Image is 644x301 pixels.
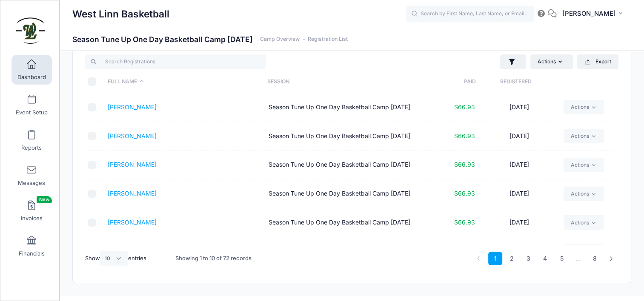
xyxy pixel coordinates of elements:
[85,54,266,69] input: Search Registrations
[11,196,52,226] a: InvoicesNew
[100,251,128,266] select: Showentries
[260,36,300,43] a: Camp Overview
[521,252,535,266] a: 3
[555,252,569,266] a: 5
[564,158,604,172] a: Actions
[454,161,475,168] span: $66.93
[454,103,475,111] span: $66.93
[564,244,604,258] a: Actions
[108,219,157,226] a: [PERSON_NAME]
[488,252,502,266] a: 1
[175,249,252,268] div: Showing 1 to 10 of 72 records
[577,54,618,69] button: Export
[108,190,157,197] a: [PERSON_NAME]
[479,208,559,237] td: [DATE]
[263,71,423,93] th: Session: activate to sort column ascending
[16,109,48,116] span: Event Setup
[538,252,552,266] a: 4
[17,74,46,81] span: Dashboard
[264,150,425,179] td: Season Tune Up One Day Basketball Camp [DATE]
[564,100,604,114] a: Actions
[21,215,43,222] span: Invoices
[11,231,52,261] a: Financials
[454,219,475,226] span: $66.93
[18,179,45,187] span: Messages
[406,6,534,23] input: Search by First Name, Last Name, or Email...
[72,35,348,44] h1: Season Tune Up One Day Basketball Camp [DATE]
[479,150,559,179] td: [DATE]
[37,196,52,203] span: New
[108,161,157,168] a: [PERSON_NAME]
[21,144,42,151] span: Reports
[423,71,476,93] th: Paid: activate to sort column ascending
[557,4,631,24] button: [PERSON_NAME]
[564,129,604,143] a: Actions
[264,179,425,208] td: Season Tune Up One Day Basketball Camp [DATE]
[0,9,60,49] a: West Linn Basketball
[479,179,559,208] td: [DATE]
[479,237,559,266] td: [DATE]
[72,4,169,24] h1: West Linn Basketball
[11,90,52,120] a: Event Setup
[264,208,425,237] td: Season Tune Up One Day Basketball Camp [DATE]
[264,122,425,151] td: Season Tune Up One Day Basketball Camp [DATE]
[479,122,559,151] td: [DATE]
[11,161,52,190] a: Messages
[108,132,157,139] a: [PERSON_NAME]
[264,93,425,122] td: Season Tune Up One Day Basketball Camp [DATE]
[530,54,573,69] button: Actions
[11,125,52,155] a: Reports
[562,9,616,18] span: [PERSON_NAME]
[476,71,555,93] th: Registered: activate to sort column ascending
[308,36,348,43] a: Registration List
[505,252,519,266] a: 2
[108,103,157,111] a: [PERSON_NAME]
[19,250,45,257] span: Financials
[14,13,46,45] img: West Linn Basketball
[479,93,559,122] td: [DATE]
[564,187,604,201] a: Actions
[85,251,146,266] label: Show entries
[264,237,425,266] td: Season Tune Up One Day Basketball Camp [DATE]
[564,215,604,230] a: Actions
[454,190,475,197] span: $66.93
[11,55,52,85] a: Dashboard
[454,132,475,139] span: $66.93
[103,71,263,93] th: Full Name: activate to sort column descending
[588,252,602,266] a: 8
